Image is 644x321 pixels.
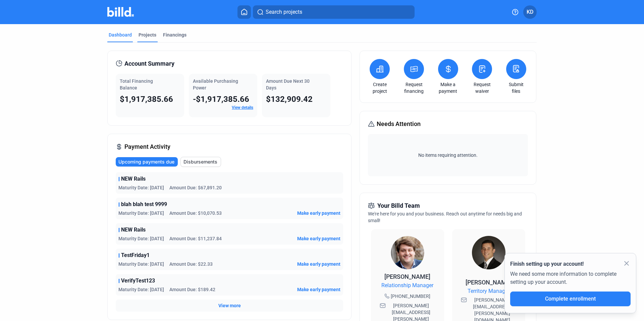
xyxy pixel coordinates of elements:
button: Complete enrollment [510,292,631,306]
span: Search projects [266,8,302,16]
span: [PERSON_NAME] [466,279,512,286]
img: Billd Company Logo [107,7,134,17]
span: NEW Rails [121,175,146,183]
div: Projects [139,31,156,38]
div: Financings [163,31,186,38]
span: VerifyTest123 [121,277,155,285]
span: Amount Due: $11,237.84 [169,235,222,242]
span: [PHONE_NUMBER] [391,293,430,300]
button: Make early payment [297,235,340,242]
span: Maturity Date: [DATE] [118,261,164,267]
span: Payment Activity [124,142,170,151]
span: NEW Rails [121,226,146,234]
span: Maturity Date: [DATE] [118,184,164,191]
span: Your Billd Team [377,201,420,210]
div: We need some more information to complete setting up your account. [510,268,631,292]
button: Make early payment [297,261,340,267]
span: Needs Attention [377,119,421,129]
span: Maturity Date: [DATE] [118,286,164,293]
img: Relationship Manager [391,236,424,269]
span: No items requiring attention. [371,152,525,158]
div: Dashboard [109,31,132,38]
span: -$1,917,385.66 [193,94,249,104]
span: Amount Due: $67,891.20 [169,184,222,191]
a: Submit files [504,81,528,94]
button: Search projects [253,5,415,19]
a: Request waiver [470,81,494,94]
span: TestFriday1 [121,251,150,259]
button: Upcoming payments due [116,157,178,167]
button: Make early payment [297,210,340,216]
span: $132,909.42 [266,94,313,104]
span: Amount Due Next 30 Days [266,78,310,90]
a: View details [232,105,253,110]
span: Relationship Manager [381,281,433,290]
span: Available Purchasing Power [193,78,238,90]
a: Make a payment [436,81,460,94]
button: KD [523,5,537,19]
span: Amount Due: $10,070.53 [169,210,222,216]
span: KD [527,8,533,16]
span: $1,917,385.66 [120,94,173,104]
span: Account Summary [124,59,174,68]
span: Upcoming payments due [118,158,174,165]
mat-icon: close [623,259,631,267]
a: Create project [368,81,391,94]
a: Request financing [402,81,426,94]
span: Maturity Date: [DATE] [118,210,164,216]
span: Disbursements [183,158,217,165]
span: blah blah test 9999 [121,200,167,208]
span: Amount Due: $22.33 [169,261,213,267]
button: Make early payment [297,286,340,293]
div: Finish setting up your account! [510,260,631,268]
span: We're here for you and your business. Reach out anytime for needs big and small! [368,211,522,223]
img: Territory Manager [472,236,505,269]
span: Complete enrollment [545,296,596,302]
span: Maturity Date: [DATE] [118,235,164,242]
span: Territory Manager [468,287,509,295]
span: Amount Due: $189.42 [169,286,215,293]
span: [PERSON_NAME] [384,273,430,280]
span: Total Financing Balance [120,78,153,90]
button: Disbursements [180,157,221,167]
button: View more [218,302,241,309]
